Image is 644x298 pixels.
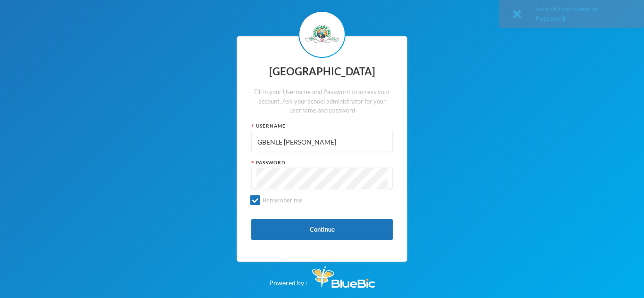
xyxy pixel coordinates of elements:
[259,196,306,204] span: Remember me
[251,159,393,166] div: Password
[251,122,393,129] div: Username
[269,262,375,288] div: Powered by :
[251,219,393,240] button: Continue
[251,88,393,115] div: Fill in your Username and Password to access your account. Ask your school administrator for your...
[251,63,393,81] div: [GEOGRAPHIC_DATA]
[312,266,375,288] img: Bluebic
